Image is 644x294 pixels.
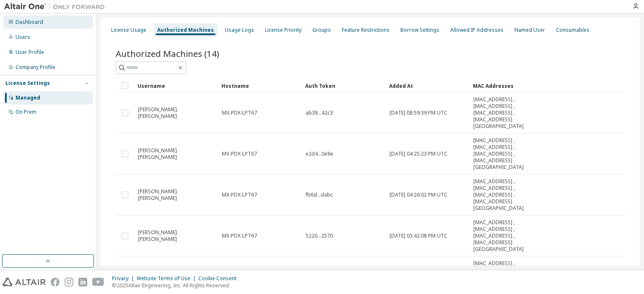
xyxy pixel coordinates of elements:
div: Feature Restrictions [342,27,390,33]
img: youtube.svg [92,278,104,286]
div: Allowed IP Addresses [450,27,504,33]
span: [MAC_ADDRESS] , [MAC_ADDRESS] , [MAC_ADDRESS] , [MAC_ADDRESS][GEOGRAPHIC_DATA] [473,219,532,253]
div: On Prem [16,109,36,115]
div: Hostname [221,79,299,92]
span: e2d4...0e8e [306,151,333,157]
div: Website Terms of Use [137,275,198,282]
div: User Profile [16,49,44,56]
span: ab38...42c3 [306,110,333,116]
div: MAC Addresses [473,79,532,92]
img: instagram.svg [65,278,73,286]
span: MX-PDX-LPT67 [222,110,257,116]
p: © 2025 Altair Engineering, Inc. All Rights Reserved. [112,282,241,289]
span: [PERSON_NAME].[PERSON_NAME] [138,229,214,243]
div: Cookie Consent [198,275,241,282]
span: [MAC_ADDRESS] , [MAC_ADDRESS] , [MAC_ADDRESS] , [MAC_ADDRESS][GEOGRAPHIC_DATA] [473,137,532,171]
div: Managed [16,95,40,101]
span: [MAC_ADDRESS] , [MAC_ADDRESS] , [MAC_ADDRESS] , [MAC_ADDRESS][GEOGRAPHIC_DATA] [473,96,532,130]
span: [DATE] 04:26:02 PM UTC [390,192,447,198]
img: linkedin.svg [78,278,87,286]
img: Altair One [4,3,109,11]
div: Usage Logs [225,27,254,33]
span: Authorized Machines (14) [116,48,219,59]
div: Authorized Machines [157,27,214,33]
span: MX-PDX-LPT67 [222,192,257,198]
span: [PERSON_NAME].[PERSON_NAME] [138,147,214,161]
div: License Usage [111,27,146,33]
span: MX-PDX-LPT67 [222,151,257,157]
img: altair_logo.svg [3,278,46,286]
div: License Priority [265,27,301,33]
div: Named User [514,27,545,33]
div: Consumables [556,27,589,33]
div: Borrow Settings [400,27,439,33]
div: Dashboard [16,19,43,26]
span: [DATE] 04:25:23 PM UTC [390,151,447,157]
div: Auth Token [305,79,382,92]
div: Username [138,79,215,92]
div: Privacy [112,275,137,282]
span: [PERSON_NAME].[PERSON_NAME] [138,106,214,120]
span: [MAC_ADDRESS] , [MAC_ADDRESS] , [MAC_ADDRESS] , [MAC_ADDRESS] [473,260,532,287]
div: Users [16,34,30,41]
span: MX-PDX-LPT67 [222,233,257,239]
span: fb6d...dabc [306,192,333,198]
div: Added At [389,79,466,92]
span: [PERSON_NAME].[PERSON_NAME] [138,188,214,202]
div: License Settings [5,80,50,87]
img: facebook.svg [51,278,60,286]
span: [DATE] 08:59:39 PM UTC [390,110,447,116]
span: [DATE] 03:42:08 PM UTC [390,233,447,239]
div: Company Profile [16,64,55,71]
span: [MAC_ADDRESS] , [MAC_ADDRESS] , [MAC_ADDRESS] , [MAC_ADDRESS][GEOGRAPHIC_DATA] [473,178,532,212]
span: 5220...2570 [306,233,333,239]
div: Groups [312,27,331,33]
